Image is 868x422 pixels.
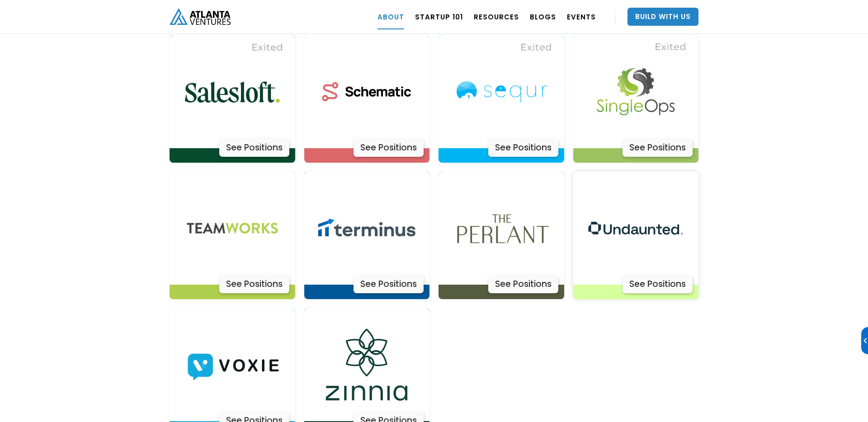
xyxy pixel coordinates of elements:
div: See Positions [623,275,693,293]
img: Actively Learn [176,308,289,421]
div: See Positions [488,139,558,157]
a: Actively LearnSee Positions [170,172,295,299]
img: Actively Learn [176,172,289,285]
div: See Positions [354,275,424,293]
a: RESOURCES [474,4,519,29]
img: Actively Learn [445,35,558,148]
a: Actively LearnSee Positions [304,172,430,299]
a: Actively LearnSee Positions [304,35,430,163]
a: Actively LearnSee Positions [170,35,295,163]
div: See Positions [219,139,289,157]
img: Actively Learn [310,172,423,285]
a: Startup 101 [415,4,463,29]
div: See Positions [354,139,424,157]
img: Actively Learn [579,172,692,285]
a: ABOUT [377,4,404,29]
a: BLOGS [530,4,556,29]
a: EVENTS [567,4,596,29]
a: Actively LearnSee Positions [439,35,564,163]
img: Actively Learn [310,35,423,148]
img: Actively Learn [310,308,423,421]
img: Actively Learn [445,172,558,285]
a: Actively LearnSee Positions [439,172,564,299]
div: See Positions [623,139,693,157]
div: See Positions [219,275,289,293]
div: See Positions [488,275,558,293]
img: Actively Learn [176,35,289,148]
a: Actively LearnSee Positions [573,35,699,163]
a: Build With Us [627,8,698,26]
a: Actively LearnSee Positions [573,172,699,299]
img: Actively Learn [579,35,692,148]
